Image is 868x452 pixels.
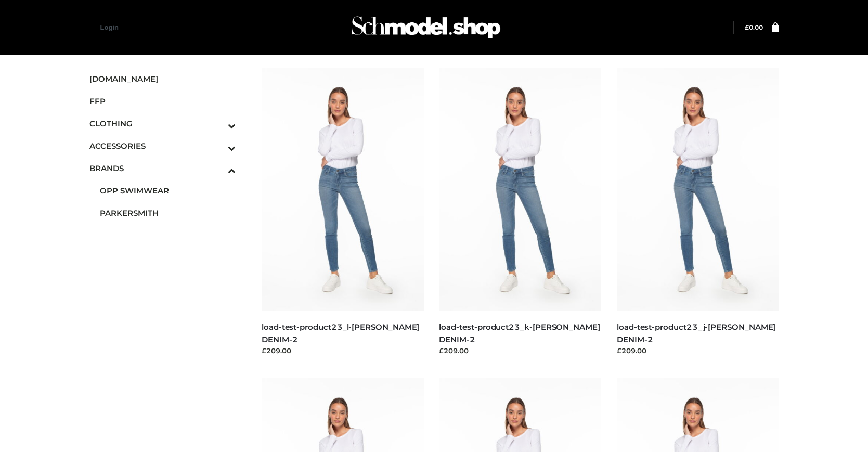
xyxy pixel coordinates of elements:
[100,185,236,197] span: OPP SWIMWEAR
[262,345,424,356] div: £209.00
[89,68,236,90] a: [DOMAIN_NAME]
[262,322,419,344] a: load-test-product23_l-[PERSON_NAME] DENIM-2
[89,157,236,179] a: BRANDSToggle Submenu
[745,23,749,31] span: £
[89,135,236,157] a: ACCESSORIESToggle Submenu
[89,162,236,174] span: BRANDS
[89,90,236,112] a: FFP
[617,345,779,356] div: £209.00
[100,23,119,31] a: Login
[439,322,600,344] a: load-test-product23_k-[PERSON_NAME] DENIM-2
[745,23,763,31] a: £0.00
[89,112,236,135] a: CLOTHINGToggle Submenu
[745,23,763,31] bdi: 0.00
[100,207,236,219] span: PARKERSMITH
[199,135,236,157] button: Toggle Submenu
[89,73,236,85] span: [DOMAIN_NAME]
[100,179,236,202] a: OPP SWIMWEAR
[89,118,236,130] span: CLOTHING
[439,345,601,356] div: £209.00
[348,7,504,48] img: Schmodel Admin 964
[89,140,236,152] span: ACCESSORIES
[100,202,236,224] a: PARKERSMITH
[199,112,236,135] button: Toggle Submenu
[89,95,236,107] span: FFP
[617,322,775,344] a: load-test-product23_j-[PERSON_NAME] DENIM-2
[199,157,236,179] button: Toggle Submenu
